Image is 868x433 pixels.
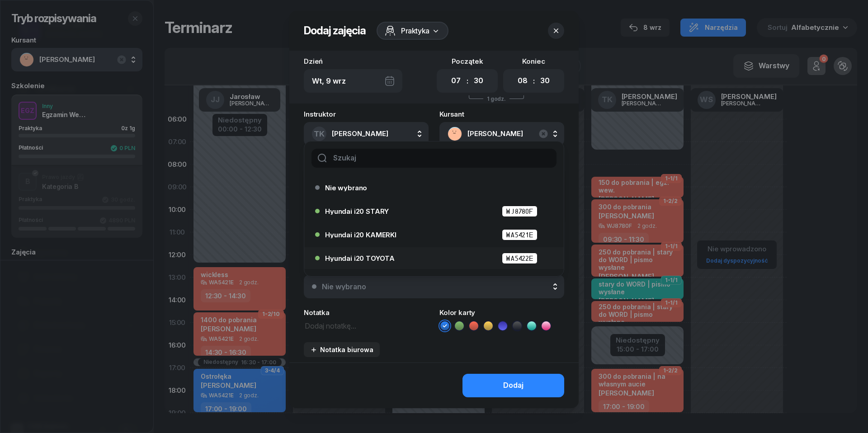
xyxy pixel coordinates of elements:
[304,24,366,38] h2: Dodaj zajęcia
[533,75,535,86] div: :
[462,374,564,397] button: Dodaj
[502,253,538,264] span: WA5422E
[325,255,395,262] span: Hyundai i20 TOYOTA
[304,342,380,357] button: Notatka biurowa
[325,184,367,191] span: Nie wybrano
[502,229,538,240] span: WA5421E
[332,129,388,138] span: [PERSON_NAME]
[304,122,429,146] button: TK[PERSON_NAME]
[502,206,538,217] span: WJ8780F
[503,380,524,391] div: Dodaj
[325,231,396,238] span: Hyundai i20 KAMERKI
[467,128,556,140] span: [PERSON_NAME]
[310,346,373,353] div: Notatka biurowa
[322,283,366,290] div: Nie wybrano
[311,149,557,168] input: Szukaj
[502,276,538,287] span: WA0592G
[467,75,468,86] div: :
[325,208,389,215] span: Hyundai i20 STARY
[304,275,564,298] button: Nie wybrano
[314,130,325,138] span: TK
[401,25,429,36] span: Praktyka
